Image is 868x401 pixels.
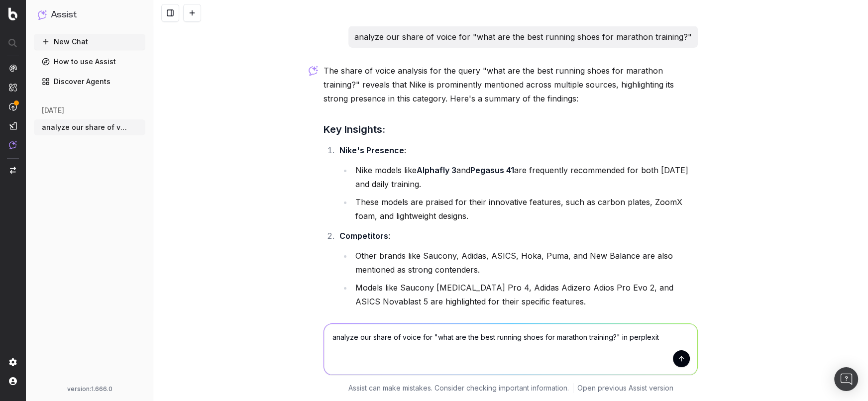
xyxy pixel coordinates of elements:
[38,10,47,19] img: Assist
[352,281,698,308] li: Models like Saucony [MEDICAL_DATA] Pro 4, Adidas Adizero Adios Pro Evo 2, and ASICS Novablast 5 a...
[324,64,698,105] p: The share of voice analysis for the query "what are the best running shoes for marathon training?...
[309,66,318,76] img: Botify assist logo
[336,229,698,308] li: :
[10,167,16,174] img: Switch project
[42,105,64,115] span: [DATE]
[9,102,17,111] img: Activation
[9,377,17,385] img: My account
[354,30,692,44] p: analyze our share of voice for "what are the best running shoes for marathon training?"
[417,165,456,175] strong: Alphafly 3
[38,385,141,393] div: version: 1.666.0
[9,141,17,149] img: Assist
[34,34,145,50] button: New Chat
[42,122,129,132] span: analyze our share of voice for "what are
[34,54,145,70] a: How to use Assist
[577,383,673,393] a: Open previous Assist version
[34,74,145,90] a: Discover Agents
[9,122,17,130] img: Studio
[339,145,404,155] strong: Nike's Presence
[8,7,17,20] img: Botify logo
[470,165,514,175] strong: Pegasus 41
[324,324,697,375] textarea: analyze our share of voice for "what are the best running shoes for marathon training?" in perplexit
[38,8,141,22] button: Assist
[834,367,858,391] div: Open Intercom Messenger
[9,64,17,72] img: Analytics
[352,249,698,277] li: Other brands like Saucony, Adidas, ASICS, Hoka, Puma, and New Balance are also mentioned as stron...
[336,143,698,223] li: :
[352,195,698,223] li: These models are praised for their innovative features, such as carbon plates, ZoomX foam, and li...
[352,163,698,191] li: Nike models like and are frequently recommended for both [DATE] and daily training.
[34,119,145,135] button: analyze our share of voice for "what are
[348,383,569,393] p: Assist can make mistakes. Consider checking important information.
[324,121,698,137] h3: Key Insights:
[339,231,388,241] strong: Competitors
[9,83,17,92] img: Intelligence
[9,358,17,366] img: Setting
[51,8,77,22] h1: Assist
